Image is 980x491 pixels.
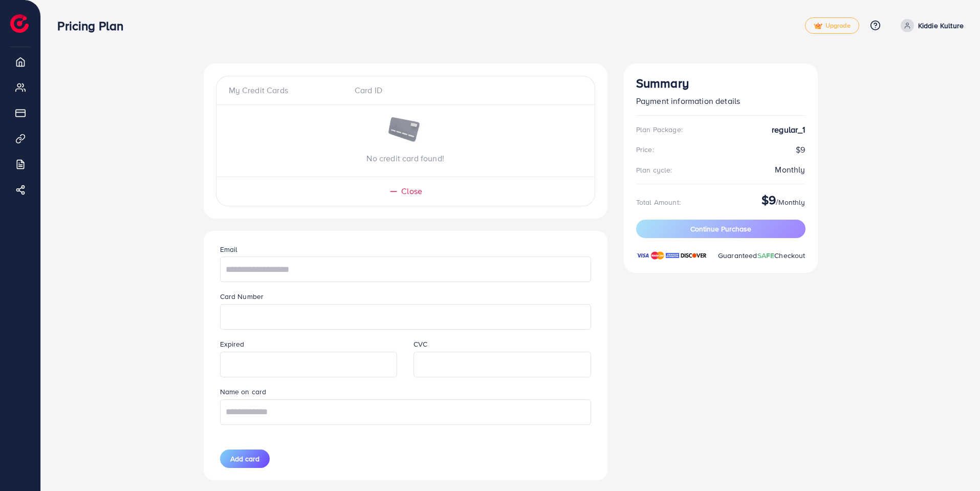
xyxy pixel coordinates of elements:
[226,306,585,328] iframe: Secure card number input frame
[681,250,707,261] img: brand
[216,152,595,164] p: No credit card found!
[651,250,664,261] img: brand
[220,244,238,254] label: Email
[419,353,585,376] iframe: Secure CVC input frame
[805,17,859,34] a: tickUpgrade
[772,124,805,136] strong: regular_1
[226,353,392,376] iframe: Secure expiration date input frame
[220,387,267,397] label: Name on card
[897,19,964,32] a: Kiddie Kulture
[757,250,775,261] span: SAFE
[636,144,805,156] div: $9
[937,445,972,483] iframe: Chat
[636,124,683,135] div: Plan Package:
[401,185,422,197] span: Close
[220,291,264,302] label: Card Number
[387,117,423,144] img: image
[229,84,346,96] div: My Credit Cards
[636,197,681,207] div: Total Amount:
[230,454,259,464] span: Add card
[918,19,964,32] p: Kiddie Kulture
[413,339,427,349] label: CVC
[636,76,805,91] h3: Summary
[690,224,751,234] span: Continue Purchase
[761,193,776,207] h3: $9
[636,165,672,175] div: Plan cycle:
[10,14,29,33] img: logo
[666,250,679,261] img: brand
[636,144,654,155] div: Price:
[346,84,464,96] div: Card ID
[718,250,805,261] span: Guaranteed Checkout
[636,95,805,107] p: Payment information details
[778,197,805,207] span: Monthly
[636,250,649,261] img: brand
[220,450,270,468] button: Add card
[761,193,805,211] div: /
[775,164,805,176] div: Monthly
[220,339,245,349] label: Expired
[636,220,805,238] button: Continue Purchase
[814,22,851,30] span: Upgrade
[57,18,132,33] h3: Pricing Plan
[814,23,822,30] img: tick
